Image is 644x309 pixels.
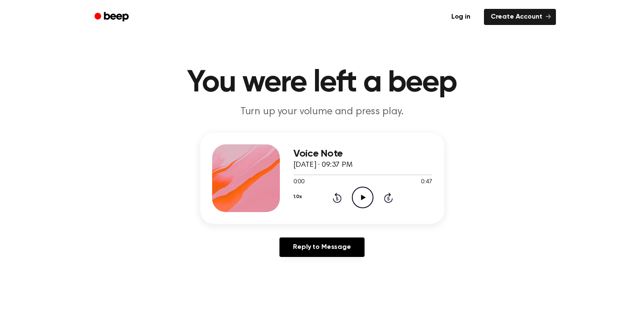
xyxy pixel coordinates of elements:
a: Beep [88,9,136,25]
span: 0:47 [421,178,432,187]
a: Log in [443,7,479,27]
p: Turn up your volume and press play. [160,105,485,119]
a: Create Account [484,9,556,25]
a: Reply to Message [279,237,364,257]
button: 1.0x [293,190,302,204]
h3: Voice Note [293,148,432,160]
span: 0:00 [293,178,304,187]
h1: You were left a beep [105,68,539,98]
span: [DATE] · 09:37 PM [293,161,353,169]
